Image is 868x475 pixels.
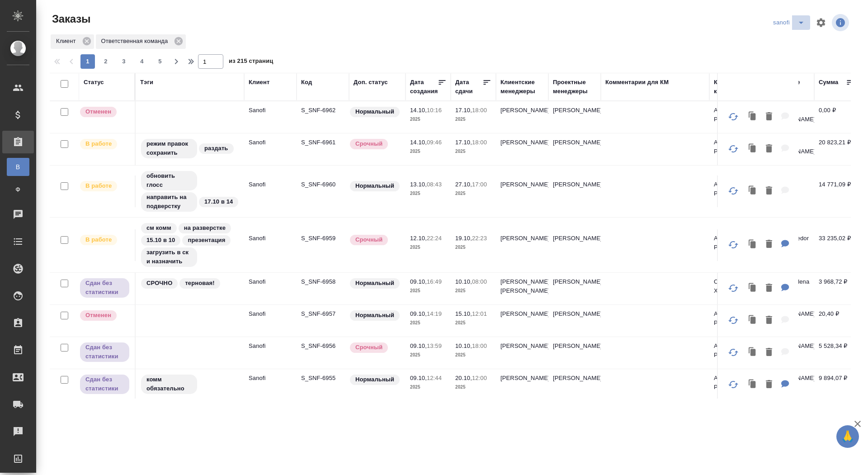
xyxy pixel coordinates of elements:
p: 2025 [455,115,491,124]
td: [PERSON_NAME], [PERSON_NAME] [496,273,548,304]
span: 🙏 [840,427,855,446]
td: [PERSON_NAME] [548,229,601,261]
button: 2 [99,54,113,69]
div: Проектные менеджеры [553,78,596,96]
span: Заказы [50,12,90,26]
td: [PERSON_NAME] [496,229,548,261]
p: 2025 [410,243,446,252]
div: Клиент [249,78,269,87]
p: АО "Санофи Россия" [714,234,757,252]
p: 17:00 [472,181,487,188]
p: 14.10, [410,139,427,146]
p: 15.10 в 10 [146,236,175,245]
p: 27.10, [455,181,472,188]
p: Sanofi [249,374,292,383]
td: 14 771,09 ₽ [814,176,859,207]
p: Сдан без статистики [85,343,124,361]
div: СРОЧНО, терновая! [140,277,240,290]
div: обновить глосс, направить на подверстку, 17.10 в 14 [140,170,240,213]
p: Срочный [355,343,382,352]
td: [PERSON_NAME] [548,337,601,369]
span: Посмотреть информацию [832,14,851,31]
p: 2025 [455,383,491,392]
button: Клонировать [744,375,761,394]
p: S_SNF-6961 [301,138,344,147]
p: 18:00 [472,107,487,114]
p: 2025 [455,318,491,328]
button: Обновить [722,277,744,299]
p: 2025 [455,243,491,252]
td: 5 528,34 ₽ [814,337,859,369]
p: В работе [85,235,112,244]
div: режим правок сохранить, раздать [140,138,240,159]
button: Обновить [722,374,744,395]
button: Обновить [722,309,744,331]
div: Дата создания [410,78,438,96]
p: 10:16 [427,107,442,114]
span: В [11,162,25,171]
button: Удалить [761,279,777,298]
button: Удалить [761,375,777,394]
td: [PERSON_NAME] [496,133,548,165]
button: Удалить [761,108,777,126]
p: 2025 [455,351,491,360]
p: Sanofi [249,277,292,286]
p: 2025 [410,351,446,360]
td: [PERSON_NAME] [548,101,601,133]
td: [PERSON_NAME] [496,176,548,207]
div: Выставляется автоматически, если на указанный объем услуг необходимо больше времени в стандартном... [349,234,401,246]
p: Срочный [355,235,382,244]
div: Клиентские менеджеры [500,78,544,96]
p: S_SNF-6956 [301,342,344,351]
p: Нормальный [355,375,394,384]
p: 09.10, [410,342,427,349]
button: Клонировать [744,235,761,254]
div: Выставляет ПМ после принятия заказа от КМа [79,138,130,150]
button: Клонировать [744,279,761,298]
p: Sanofi [249,309,292,318]
p: Нормальный [355,107,394,116]
p: 13:59 [427,342,442,349]
div: Статус по умолчанию для стандартных заказов [349,309,401,322]
p: 10.10, [455,278,472,285]
p: Sanofi [249,106,292,115]
button: 🙏 [836,425,859,448]
button: Клонировать [744,108,761,126]
button: Удалить [761,311,777,330]
button: Клонировать [744,311,761,330]
p: 08:00 [472,278,487,285]
div: Выставляет ПМ после принятия заказа от КМа [79,234,130,246]
td: 20,40 ₽ [814,305,859,337]
button: 5 [153,54,167,69]
p: 13.10, [410,181,427,188]
p: Нормальный [355,181,394,190]
p: 22:23 [472,235,487,242]
p: Клиент [56,37,79,46]
td: [PERSON_NAME] [496,369,548,401]
p: Sanofi [249,234,292,243]
div: Выставляет ПМ, когда заказ сдан КМу, но начисления еще не проведены [79,342,130,363]
button: Обновить [722,138,744,160]
p: Сдан без статистики [85,279,124,297]
p: 2025 [410,189,446,198]
p: 10.10, [455,342,472,349]
p: загрузить в ск и назначить [146,248,192,266]
button: Клонировать [744,140,761,158]
p: 12:01 [472,310,487,317]
td: [PERSON_NAME] [548,369,601,401]
p: Отменен [85,311,111,320]
p: направить на подверстку [146,193,192,211]
p: презентация [188,236,225,245]
button: Обновить [722,180,744,202]
button: Обновить [722,342,744,363]
button: Обновить [722,106,744,128]
span: Ф [11,185,25,194]
button: Удалить [761,182,777,200]
div: Контрагент клиента [714,78,757,96]
td: 0,00 ₽ [814,101,859,133]
p: комм обязательно [146,375,192,393]
div: Выставляется автоматически, если на указанный объем услуг необходимо больше времени в стандартном... [349,342,401,354]
p: 2025 [410,286,446,295]
td: 33 235,02 ₽ [814,229,859,261]
td: [PERSON_NAME] [548,273,601,304]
